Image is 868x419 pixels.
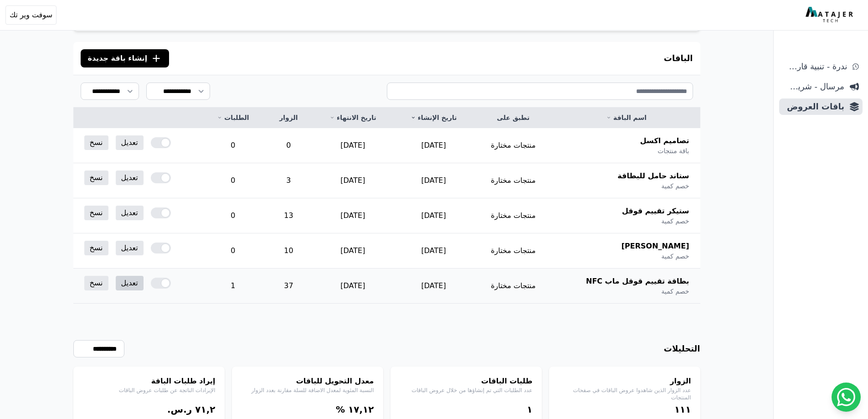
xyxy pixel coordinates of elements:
button: سوفت وير تك [5,5,56,25]
p: عدد الزوار الذين شاهدوا عروض الباقات في صفحات المنتجات [558,387,691,401]
td: [DATE] [312,163,393,198]
td: منتجات مختارة [474,269,553,304]
td: [DATE] [393,233,474,269]
button: إنشاء باقة جديدة [81,49,169,67]
a: الطلبات [212,113,254,122]
div: ١ [400,403,533,416]
a: تعديل [116,135,144,150]
td: 13 [265,198,312,233]
td: 0 [201,163,265,198]
a: نسخ [84,241,108,255]
span: باقات العروض [783,100,844,113]
span: ستاند حامل للبطاقة [617,171,689,181]
span: خصم كمية [661,217,689,226]
td: 1 [201,269,265,304]
p: النسبة المئوية لمعدل الاضافة للسلة مقارنة بعدد الزوار [241,387,374,394]
td: 37 [265,269,312,304]
h3: الباقات [664,52,693,65]
td: 10 [265,233,312,269]
td: منتجات مختارة [474,233,553,269]
th: تطبق على [474,108,553,128]
span: ستيكر تقييم قوقل [622,206,689,217]
th: الزوار [265,108,312,128]
span: إنشاء باقة جديدة [88,53,148,64]
a: تاريخ الإنشاء [404,113,463,122]
td: منتجات مختارة [474,198,553,233]
a: تعديل [116,241,144,255]
td: 0 [201,233,265,269]
span: % [336,404,345,415]
span: [PERSON_NAME] [621,241,689,252]
h4: إيراد طلبات الباقة [82,376,216,387]
td: منتجات مختارة [474,128,553,163]
div: ١١١ [558,403,691,416]
a: تعديل [116,206,144,220]
bdi: ١٧,١٢ [348,404,374,415]
a: نسخ [84,206,108,220]
td: [DATE] [312,233,393,269]
a: نسخ [84,276,108,290]
a: نسخ [84,171,108,185]
td: [DATE] [393,163,474,198]
td: 0 [201,128,265,163]
a: تعديل [116,171,144,185]
span: خصم كمية [661,252,689,261]
span: سوفت وير تك [10,10,52,21]
p: الإيرادات الناتجة عن طلبات عروض الباقات [82,387,216,394]
td: 0 [201,198,265,233]
h4: طلبات الباقات [400,376,533,387]
h4: معدل التحويل للباقات [241,376,374,387]
td: [DATE] [312,198,393,233]
td: [DATE] [312,128,393,163]
a: اسم الباقة [564,113,689,122]
h4: الزوار [558,376,691,387]
td: [DATE] [312,269,393,304]
td: منتجات مختارة [474,163,553,198]
span: ندرة - تنبية قارب علي النفاذ [783,60,847,73]
img: MatajerTech Logo [806,7,855,23]
a: تعديل [116,276,144,290]
span: ر.س. [167,404,192,415]
span: بطاقة تقييم قوقل ماب NFC [586,276,689,287]
a: نسخ [84,135,108,150]
td: [DATE] [393,198,474,233]
span: خصم كمية [661,287,689,296]
a: تاريخ الانتهاء [323,113,382,122]
span: مرسال - شريط دعاية [783,80,844,93]
span: باقة منتجات [657,146,689,155]
span: تصاميم اكسل [640,135,689,146]
td: [DATE] [393,128,474,163]
h3: التحليلات [664,342,700,355]
td: [DATE] [393,269,474,304]
td: 0 [265,128,312,163]
td: 3 [265,163,312,198]
p: عدد الطلبات التي تم إنشاؤها من خلال عروض الباقات [400,387,533,394]
bdi: ٧١,٢ [195,404,215,415]
span: خصم كمية [661,181,689,191]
